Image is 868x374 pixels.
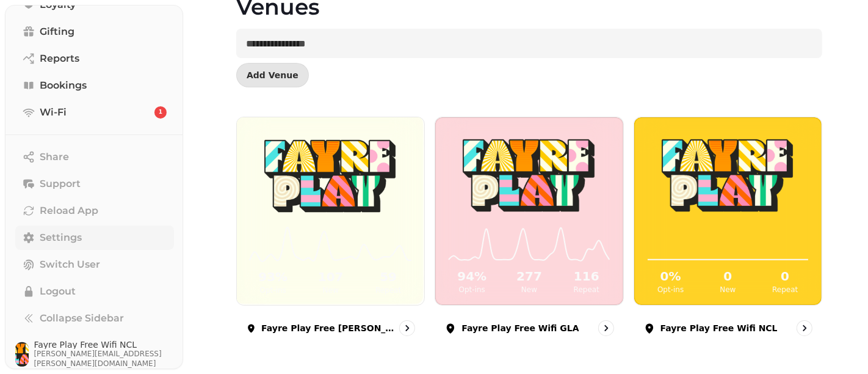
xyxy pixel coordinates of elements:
[40,150,69,164] span: Share
[40,177,81,191] span: Support
[600,322,612,334] svg: go to
[660,322,778,334] p: Fayre Play Free Wifi NCL
[247,285,299,295] p: Opt-ins
[40,78,87,93] span: Bookings
[15,73,174,98] a: Bookings
[15,340,174,369] button: User avatarFayre Play Free Wifi NCL[PERSON_NAME][EMAIL_ADDRESS][PERSON_NAME][DOMAIN_NAME]
[304,268,356,285] h2: 107
[40,257,100,272] span: Switch User
[15,145,174,169] button: Share
[645,268,697,285] h2: 0 %
[435,117,623,346] a: Fayre Play Free Wifi GLA94%Opt-ins277New116RepeatFayre Play Free Wifi GLA
[15,199,174,223] button: Reload App
[701,268,754,285] h2: 0
[446,285,498,295] p: Opt-ins
[560,285,613,295] p: Repeat
[40,51,79,66] span: Reports
[40,230,82,245] span: Settings
[634,117,822,346] a: Fayre Play Free Wifi NCL0%Opt-ins0New0RepeatFayre Play Free Wifi NCL
[34,340,174,349] span: Fayre Play Free Wifi NCL
[461,322,579,334] p: Fayre Play Free Wifi GLA
[15,172,174,196] button: Support
[236,117,425,346] a: Fayre Play Free Wifi EDIFayre Play Free Wifi EDI93%Opt-ins107New59RepeatFayre Play Free [PERSON_N...
[460,136,599,214] img: Fayre Play Free Wifi GLA
[260,136,400,215] img: Fayre Play Free Wifi EDI
[40,284,76,299] span: Logout
[40,105,67,120] span: Wi-Fi
[34,349,174,369] span: [PERSON_NAME][EMAIL_ADDRESS][PERSON_NAME][DOMAIN_NAME]
[658,136,798,214] img: Fayre Play Free Wifi NCL
[40,204,98,218] span: Reload App
[759,285,811,295] p: Repeat
[15,100,174,125] a: Wi-Fi1
[15,306,174,331] button: Collapse Sidebar
[40,24,74,39] span: Gifting
[560,268,613,285] h2: 116
[236,63,309,87] button: Add Venue
[401,322,413,334] svg: go to
[15,226,174,250] a: Settings
[798,322,811,334] svg: go to
[15,342,29,367] img: User avatar
[645,285,697,295] p: Opt-ins
[40,311,124,326] span: Collapse Sidebar
[304,285,356,295] p: New
[362,285,414,295] p: Repeat
[261,322,394,334] p: Fayre Play Free [PERSON_NAME]
[15,46,174,71] a: Reports
[247,71,298,79] span: Add Venue
[701,285,754,295] p: New
[446,268,498,285] h2: 94 %
[362,268,414,285] h2: 59
[15,20,174,44] a: Gifting
[503,268,555,285] h2: 277
[159,108,162,117] span: 1
[759,268,811,285] h2: 0
[15,279,174,304] button: Logout
[503,285,555,295] p: New
[247,268,299,285] h2: 93 %
[15,252,174,277] button: Switch User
